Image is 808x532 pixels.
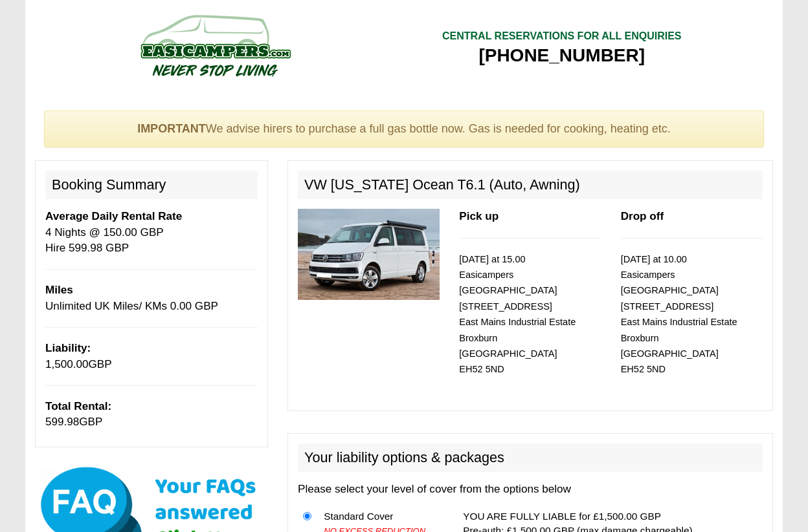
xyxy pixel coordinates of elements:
[442,44,682,67] div: [PHONE_NUMBER]
[45,209,258,256] p: 4 Nights @ 150.00 GBP Hire 599.98 GBP
[45,358,89,370] span: 1,500.00
[45,171,258,199] h2: Booking Summary
[621,254,737,375] small: [DATE] at 10.00 Easicampers [GEOGRAPHIC_DATA] [STREET_ADDRESS] East Mains Industrial Estate Broxb...
[45,210,182,222] b: Average Daily Rental Rate
[45,282,258,314] p: Unlimited UK Miles/ KMs 0.00 GBP
[92,10,338,81] img: campers-checkout-logo.png
[45,284,73,296] b: Miles
[298,482,763,497] p: Please select your level of cover from the options below
[137,122,206,135] strong: IMPORTANT
[44,111,764,148] div: We advise hirers to purchase a full gas bottle now. Gas is needed for cooking, heating etc.
[459,254,576,375] small: [DATE] at 15.00 Easicampers [GEOGRAPHIC_DATA] [STREET_ADDRESS] East Mains Industrial Estate Broxb...
[298,171,763,199] h2: VW [US_STATE] Ocean T6.1 (Auto, Awning)
[45,399,258,431] p: GBP
[621,210,664,222] b: Drop off
[298,443,763,472] h2: Your liability options & packages
[45,341,258,372] p: GBP
[45,400,111,412] b: Total Rental:
[45,342,91,354] b: Liability:
[442,29,682,44] div: CENTRAL RESERVATIONS FOR ALL ENQUIRIES
[45,416,79,428] span: 599.98
[298,209,440,300] img: 315.jpg
[459,210,499,222] b: Pick up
